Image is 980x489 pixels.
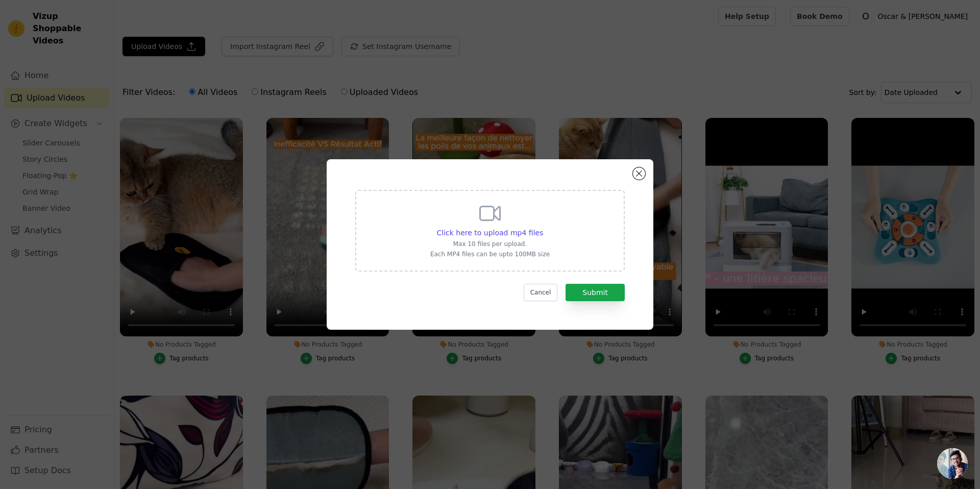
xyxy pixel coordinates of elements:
p: Max 10 files per upload. [430,240,550,248]
div: Ouvrir le chat [937,448,968,479]
button: Close modal [633,167,645,180]
p: Each MP4 files can be upto 100MB size [430,250,550,258]
span: Click here to upload mp4 files [437,229,544,237]
button: Submit [566,284,625,301]
button: Cancel [524,284,558,301]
